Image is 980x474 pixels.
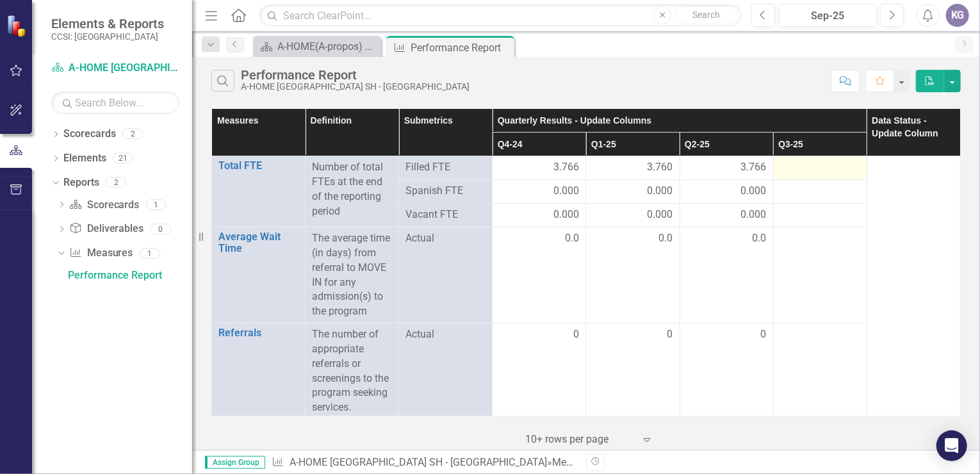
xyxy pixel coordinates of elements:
[205,456,265,469] span: Assign Group
[51,61,179,76] a: A-HOME [GEOGRAPHIC_DATA] SH - [GEOGRAPHIC_DATA]
[648,184,673,199] span: 0.000
[761,327,767,342] span: 0
[277,38,378,54] div: A-HOME(A-propos) Landing Page
[140,248,160,259] div: 1
[218,327,298,339] a: Referrals
[51,31,164,42] small: CCSI: [GEOGRAPHIC_DATA]
[256,38,378,54] a: A-HOME(A-propos) Landing Page
[68,270,192,281] div: Performance Report
[773,156,867,180] td: Double-Click to Edit
[411,40,511,56] div: Performance Report
[405,184,486,199] span: Spanish FTE
[405,327,486,342] span: Actual
[405,160,486,175] span: Filled FTE
[586,204,680,227] td: Double-Click to Edit
[106,177,126,188] div: 2
[553,208,579,222] span: 0.000
[773,204,867,227] td: Double-Click to Edit
[493,156,586,180] td: Double-Click to Edit
[674,6,739,24] button: Search
[405,208,486,222] span: Vacant FTE
[241,82,470,92] div: A-HOME [GEOGRAPHIC_DATA] SH - [GEOGRAPHIC_DATA]
[783,8,872,24] div: Sep-25
[65,265,192,286] a: Performance Report
[493,180,586,204] td: Double-Click to Edit
[680,227,773,323] td: Double-Click to Edit
[773,227,867,323] td: Double-Click to Edit
[69,246,133,261] a: Measures
[753,231,767,246] span: 0.0
[773,323,867,420] td: Double-Click to Edit
[63,151,106,166] a: Elements
[493,323,586,420] td: Double-Click to Edit
[122,129,143,140] div: 2
[586,156,680,180] td: Double-Click to Edit
[586,180,680,204] td: Double-Click to Edit
[218,231,298,254] a: Average Wait Time
[946,4,969,27] button: KG
[553,184,579,199] span: 0.000
[573,327,579,342] span: 0
[63,127,116,142] a: Scorecards
[741,160,767,175] span: 3.766
[259,4,742,27] input: Search ClearPoint...
[312,327,392,415] div: The number of appropriate referrals or screenings to the program seeking services.
[212,323,306,420] td: Double-Click to Edit Right Click for Context Menu
[680,204,773,227] td: Double-Click to Edit
[936,430,967,461] div: Open Intercom Messenger
[146,199,167,210] div: 1
[659,231,673,246] span: 0.0
[552,456,596,468] a: Measures
[667,327,673,342] span: 0
[773,180,867,204] td: Double-Click to Edit
[51,16,164,31] span: Elements & Reports
[69,222,143,236] a: Deliverables
[69,198,139,213] a: Scorecards
[212,227,306,323] td: Double-Click to Edit Right Click for Context Menu
[405,231,486,246] span: Actual
[741,184,767,199] span: 0.000
[218,160,298,172] a: Total FTE
[63,176,99,190] a: Reports
[648,160,673,175] span: 3.760
[680,323,773,420] td: Double-Click to Edit
[51,92,179,114] input: Search Below...
[586,323,680,420] td: Double-Click to Edit
[648,208,673,222] span: 0.000
[680,156,773,180] td: Double-Click to Edit
[586,227,680,323] td: Double-Click to Edit
[113,153,133,164] div: 21
[779,4,877,27] button: Sep-25
[553,160,579,175] span: 3.766
[290,456,547,468] a: A-HOME [GEOGRAPHIC_DATA] SH - [GEOGRAPHIC_DATA]
[212,156,306,227] td: Double-Click to Edit Right Click for Context Menu
[241,68,470,82] div: Performance Report
[693,10,721,20] span: Search
[272,455,576,470] div: » »
[312,160,392,218] div: Number of total FTEs at the end of the reporting period
[493,227,586,323] td: Double-Click to Edit
[741,208,767,222] span: 0.000
[680,180,773,204] td: Double-Click to Edit
[6,14,29,37] img: ClearPoint Strategy
[493,204,586,227] td: Double-Click to Edit
[312,232,390,317] span: The average time (in days) from referral to MOVE IN for any admission(s) to the program
[565,231,579,246] span: 0.0
[151,224,171,234] div: 0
